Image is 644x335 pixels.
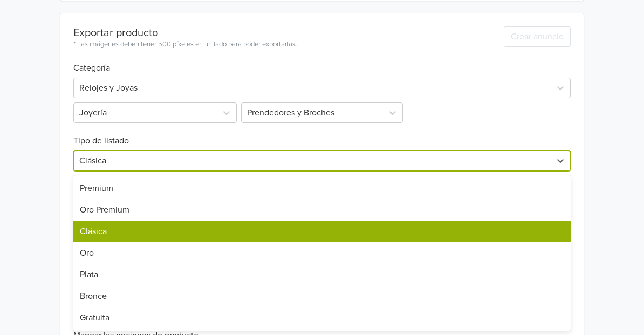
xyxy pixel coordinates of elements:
h6: Tipo de listado [73,123,571,146]
div: Exportar producto [73,26,297,39]
div: Plata [73,264,571,285]
div: Oro [73,242,571,264]
div: Gratuita [73,307,571,329]
h6: Categoría [73,50,571,73]
div: * Las imágenes deben tener 500 píxeles en un lado para poder exportarlas. [73,39,297,50]
button: Crear anuncio [504,26,571,47]
div: Clásica [73,221,571,242]
div: Premium [73,177,571,199]
div: Bronce [73,285,571,307]
div: Oro Premium [73,199,571,221]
